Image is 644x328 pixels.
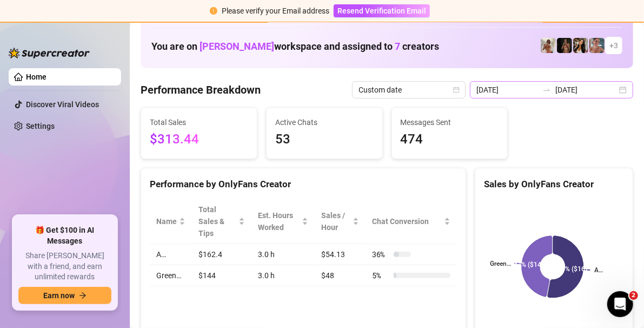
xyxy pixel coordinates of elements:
span: arrow-right [79,292,87,299]
span: Earn now [43,291,75,300]
span: calendar [453,87,460,93]
div: Please verify your Email address [222,5,329,17]
span: Name [156,215,177,227]
span: $313.44 [150,129,248,150]
th: Total Sales & Tips [192,199,251,244]
span: Custom date [358,82,459,98]
h4: Performance Breakdown [141,82,261,97]
text: A… [594,266,603,274]
span: 2 [629,291,638,300]
span: 5 % [372,270,389,281]
input: End date [555,84,617,96]
button: Resend Verification Email [334,4,430,17]
input: Start date [476,84,538,96]
span: Sales / Hour [321,209,350,233]
td: $54.13 [315,244,366,265]
span: to [542,86,551,94]
td: $162.4 [192,244,251,265]
span: 🎁 Get $100 in AI Messages [18,225,111,246]
span: 474 [401,129,499,150]
img: YL [589,38,605,53]
span: Active Chats [275,116,374,128]
img: Green [541,38,556,53]
a: Home [26,73,47,81]
span: Chat Conversion [372,215,442,227]
span: exclamation-circle [210,7,217,15]
span: 36 % [372,248,389,260]
span: 53 [275,129,374,150]
th: Name [150,199,192,244]
text: Green… [490,260,511,267]
span: Resend Verification Email [337,6,426,15]
div: Performance by OnlyFans Creator [150,177,457,192]
td: $48 [315,265,366,286]
span: + 3 [609,40,618,51]
a: Discover Viral Videos [26,100,99,109]
img: AD [573,38,588,53]
span: 7 [395,41,400,52]
td: Green… [150,265,192,286]
td: $144 [192,265,251,286]
button: Earn nowarrow-right [18,287,111,304]
img: D [557,38,572,53]
a: Settings [26,122,55,130]
th: Sales / Hour [315,199,366,244]
span: Total Sales & Tips [198,204,236,239]
h1: You are on workspace and assigned to creators [151,41,439,53]
img: logo-BBDzfeDw.svg [9,48,90,58]
iframe: Intercom live chat [607,291,633,317]
span: [PERSON_NAME] [200,41,274,52]
span: Messages Sent [401,116,499,128]
th: Chat Conversion [366,199,457,244]
div: Est. Hours Worked [258,209,300,233]
td: 3.0 h [251,244,315,265]
span: Total Sales [150,116,248,128]
td: 3.0 h [251,265,315,286]
td: A… [150,244,192,265]
div: Sales by OnlyFans Creator [484,177,624,192]
span: swap-right [542,86,551,94]
span: Share [PERSON_NAME] with a friend, and earn unlimited rewards [18,251,111,283]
